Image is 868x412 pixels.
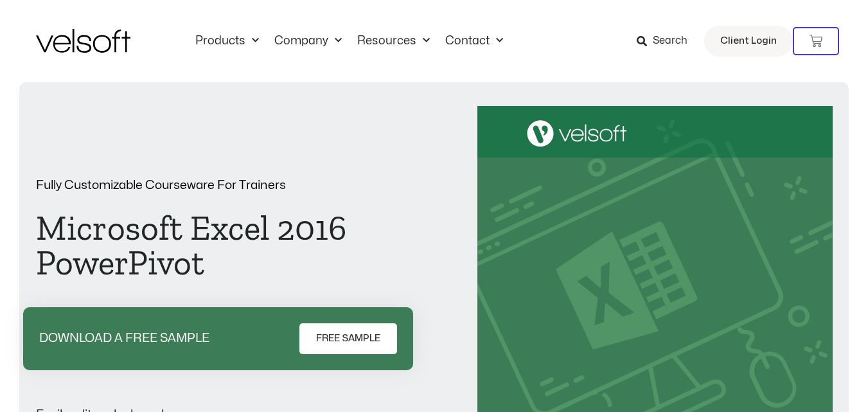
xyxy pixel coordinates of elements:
[637,30,696,52] a: Search
[188,34,267,48] a: ProductsMenu Toggle
[316,331,380,346] span: FREE SAMPLE
[267,34,350,48] a: CompanyMenu Toggle
[36,179,391,192] p: Fully Customizable Courseware For Trainers
[438,34,511,48] a: ContactMenu Toggle
[36,211,391,280] h1: Microsoft Excel 2016 PowerPivot
[350,34,438,48] a: ResourcesMenu Toggle
[704,26,793,57] a: Client Login
[720,33,777,49] span: Client Login
[653,33,687,49] span: Search
[188,34,511,48] nav: Menu
[39,332,209,345] p: DOWNLOAD A FREE SAMPLE
[299,323,397,354] a: FREE SAMPLE
[36,29,130,53] img: Velsoft Training Materials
